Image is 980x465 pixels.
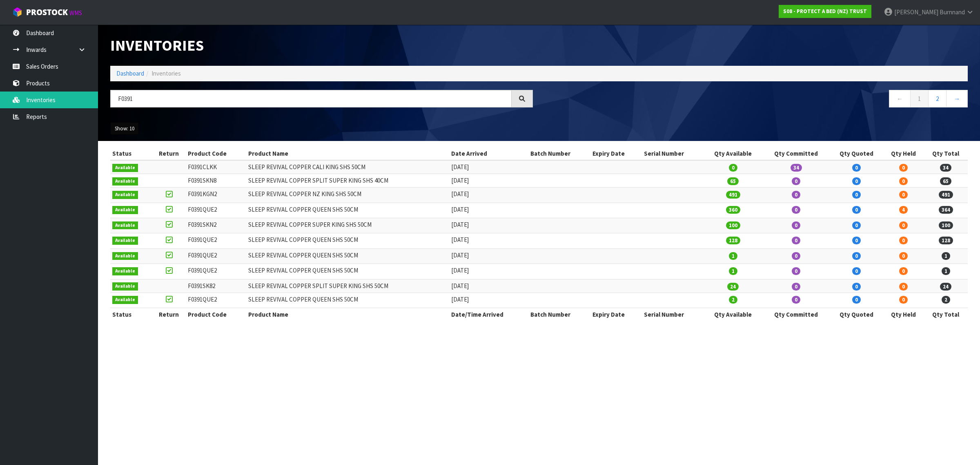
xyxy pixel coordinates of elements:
td: F0391SKN8 [186,174,246,188]
td: F0391KGN2 [186,188,246,203]
th: Date Arrived [449,147,528,160]
th: Serial Number [642,308,704,321]
th: Qty Committed [762,308,830,321]
th: Batch Number [528,308,590,321]
span: 0 [792,206,800,214]
td: SLEEP REVIVAL COPPER QUEEN SHS 50CM [246,264,449,279]
th: Qty Available [704,308,763,321]
small: WMS [69,9,82,17]
span: Inventories [151,69,181,77]
span: Available [112,164,138,172]
th: Expiry Date [590,308,641,321]
span: 100 [939,221,953,229]
span: 0 [899,252,908,260]
span: 491 [726,191,740,199]
span: 0 [792,177,800,185]
td: SLEEP REVIVAL COPPER QUEEN SHS 50CM [246,203,449,218]
td: [DATE] [449,279,528,293]
span: 0 [899,283,908,291]
span: 1 [942,267,950,275]
span: 0 [852,221,861,229]
td: [DATE] [449,188,528,203]
td: [DATE] [449,264,528,279]
th: Qty Available [704,147,763,160]
input: Search inventories [110,90,512,107]
span: Available [112,252,138,260]
span: 0 [852,206,861,214]
th: Product Name [246,147,449,160]
span: 24 [940,283,951,291]
span: Available [112,206,138,214]
a: 2 [928,90,947,107]
td: SLEEP REVIVAL COPPER SUPER KING SHS 50CM [246,218,449,233]
td: [DATE] [449,203,528,218]
th: Qty Total [924,147,968,160]
td: SLEEP REVIVAL COPPER NZ KING SHS 50CM [246,188,449,203]
span: 1 [729,267,737,275]
span: 100 [726,221,740,229]
td: [DATE] [449,218,528,233]
th: Return [152,308,186,321]
td: F0391SK82 [186,279,246,293]
span: 2 [942,296,950,304]
strong: S08 - PROTECT A BED (NZ) TRUST [783,8,867,15]
span: Available [112,267,138,275]
span: 0 [852,267,861,275]
a: → [946,90,968,107]
td: F0391QUE2 [186,248,246,264]
span: 0 [729,164,737,172]
h1: Inventories [110,37,533,54]
th: Qty Committed [762,147,830,160]
span: Available [112,221,138,230]
th: Product Code [186,147,246,160]
th: Product Code [186,308,246,321]
td: F0391SKN2 [186,218,246,233]
span: 0 [792,237,800,244]
th: Qty Held [883,147,924,160]
td: SLEEP REVIVAL COPPER CALI KING SHS 50CM [246,160,449,174]
span: 360 [726,206,740,214]
span: 0 [792,191,800,199]
span: 364 [939,206,953,214]
img: cube-alt.png [12,7,22,17]
span: 65 [940,177,951,185]
span: 0 [792,252,800,260]
th: Product Name [246,308,449,321]
td: [DATE] [449,160,528,174]
span: Available [112,296,138,304]
th: Batch Number [528,147,590,160]
span: 34 [791,164,802,172]
span: 65 [727,177,739,185]
a: Dashboard [116,69,144,77]
span: 0 [899,267,908,275]
td: [DATE] [449,293,528,308]
td: SLEEP REVIVAL COPPER QUEEN SHS 50CM [246,293,449,308]
th: Date/Time Arrived [449,308,528,321]
span: 0 [899,177,908,185]
td: SLEEP REVIVAL COPPER SPLIT SUPER KING SHS 40CM [246,174,449,188]
span: 0 [852,164,861,172]
span: 34 [940,164,951,172]
span: Available [112,282,138,291]
th: Status [110,308,152,321]
span: Burnnand [940,8,965,16]
th: Qty Total [924,308,968,321]
span: 0 [899,296,908,304]
span: 0 [852,296,861,304]
span: 4 [899,206,908,214]
span: Available [112,177,138,186]
td: [DATE] [449,233,528,248]
span: 0 [792,296,800,304]
td: SLEEP REVIVAL COPPER QUEEN SHS 50CM [246,233,449,248]
th: Qty Quoted [830,147,883,160]
th: Return [152,147,186,160]
span: 0 [852,283,861,291]
button: Show: 10 [110,122,139,135]
a: 1 [910,90,929,107]
span: 491 [939,191,953,199]
span: 0 [852,177,861,185]
span: 2 [729,296,737,304]
span: 0 [792,267,800,275]
td: [DATE] [449,174,528,188]
td: SLEEP REVIVAL COPPER SPLIT SUPER KING SHS 50CM [246,279,449,293]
